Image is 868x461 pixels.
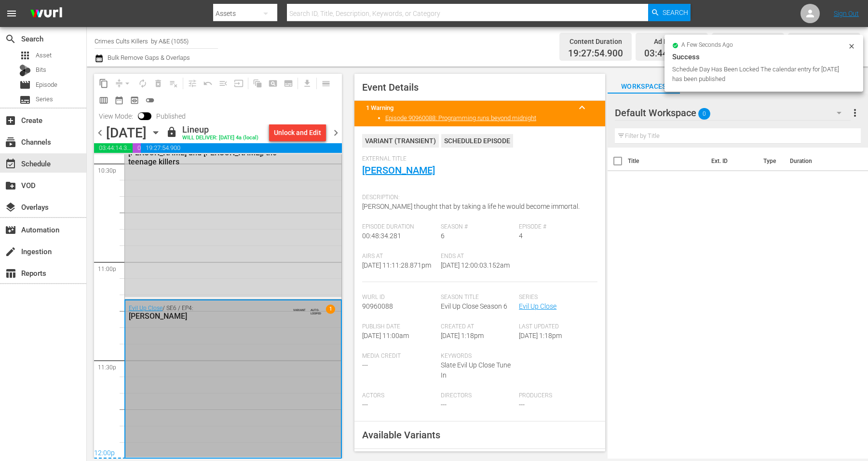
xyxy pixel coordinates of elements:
[315,74,334,93] span: Day Calendar View
[129,305,163,312] a: Evil Up Close
[519,294,593,301] span: Series
[362,332,409,339] span: [DATE] 11:00am
[441,134,513,148] div: Scheduled Episode
[849,101,861,124] button: more_vert
[5,136,16,148] span: Channels
[106,54,190,61] span: Bulk Remove Gaps & Overlaps
[849,107,861,119] span: more_vert
[519,223,593,231] span: Episode #
[758,148,784,175] th: Type
[568,35,623,48] div: Content Duration
[19,65,31,76] div: Bits
[5,180,16,191] span: VOD
[5,246,16,258] span: Ingestion
[5,33,16,45] span: Search
[96,76,111,91] span: Copy Lineup
[19,94,31,106] span: Series
[362,223,436,231] span: Episode Duration
[150,76,166,91] span: Select an event to delete
[362,203,580,210] span: [PERSON_NAME] thought that by taking a life he would become immortal.
[106,125,147,141] div: [DATE]
[441,253,515,260] span: Ends At
[362,323,436,331] span: Publish Date
[138,112,145,119] span: Toggle to switch from Published to Draft view.
[200,76,216,91] span: Revert to Primary Episode
[293,304,306,312] span: VARIANT
[36,80,57,90] span: Episode
[19,79,31,91] span: Episode
[362,429,440,441] span: Available Variants
[570,96,594,119] button: keyboard_arrow_up
[362,361,368,369] span: ---
[441,261,510,269] span: [DATE] 12:00:03.152am
[663,4,688,21] span: Search
[834,10,859,17] a: Sign Out
[362,81,419,93] span: Event Details
[231,76,246,91] span: Update Metadata from Key Asset
[182,124,258,135] div: Lineup
[362,401,368,408] span: ---
[94,449,342,459] div: 12:00p
[128,148,291,166] div: [PERSON_NAME] and [PERSON_NAME], the teenage killers
[519,302,556,310] a: Evil Up Close
[441,353,515,360] span: Keywords
[362,353,436,360] span: Media Credit
[362,134,439,148] div: VARIANT ( TRANSIENT )
[36,95,53,104] span: Series
[441,294,515,301] span: Season Title
[672,51,855,63] div: Success
[441,302,507,310] span: Evil Up Close Season 6
[568,48,623,59] span: 19:27:54.900
[141,143,342,153] span: 19:27:54.900
[182,135,258,141] div: WILL DELIVER: [DATE] 4a (local)
[23,2,69,25] img: ans4CAIJ8jUAAAAAAAAAAAAAAAAAAAAAAAAgQb4GAAAAAAAAAAAAAAAAAAAAAAAAJMjXAAAAAAAAAAAAAAAAAAAAAAAAgAT5G...
[519,401,525,408] span: ---
[274,124,321,141] div: Unlock and Edit
[96,93,111,108] span: Week Calendar View
[269,124,326,141] button: Unlock and Edit
[698,104,710,124] span: 0
[128,141,291,166] div: / SE5 / EP4:
[311,304,321,315] span: AUTO-LOOPED
[608,81,680,93] span: Workspaces
[362,155,593,163] span: External Title
[441,232,445,240] span: 6
[94,112,138,120] span: View Mode:
[672,65,845,84] div: Schedule Day Has Been Locked The calendar entry for [DATE] has been published
[151,112,190,120] span: Published
[111,76,135,91] span: Remove Gaps & Overlaps
[5,268,16,279] span: Reports
[6,8,17,19] span: menu
[5,202,16,213] span: Overlays
[145,95,155,105] span: toggle_off
[441,332,484,339] span: [DATE] 1:18pm
[441,361,511,379] span: Slate Evil Up Close Tune In
[784,148,842,175] th: Duration
[362,232,401,240] span: 00:48:34.281
[644,48,699,59] span: 03:44:14.336
[519,232,523,240] span: 4
[326,305,335,314] span: 1
[362,253,436,260] span: Airs At
[130,95,139,105] span: preview_outlined
[362,294,436,301] span: Wurl Id
[36,51,52,60] span: Asset
[705,148,758,175] th: Ext. ID
[628,148,705,175] th: Title
[366,104,570,111] title: 1 Warning
[519,323,593,331] span: Last Updated
[19,50,31,61] span: Asset
[519,392,593,400] span: Producers
[5,158,16,170] span: Schedule
[166,126,177,138] span: lock
[135,76,150,91] span: Loop Content
[129,312,286,321] div: [PERSON_NAME]
[519,332,562,339] span: [DATE] 1:18pm
[330,127,342,139] span: chevron_right
[362,194,593,202] span: Description:
[94,143,133,153] span: 03:44:14.336
[246,74,265,93] span: Refresh All Search Blocks
[5,224,16,236] span: Automation
[181,74,200,93] span: Customize Events
[296,74,315,93] span: Download as CSV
